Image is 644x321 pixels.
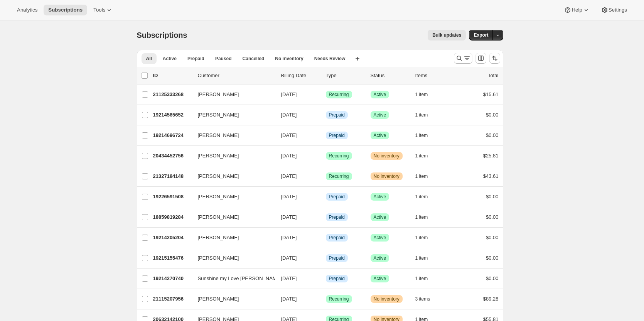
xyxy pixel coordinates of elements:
span: Cancelled [243,56,265,62]
div: 19214565652[PERSON_NAME][DATE]InfoPrepaidSuccessActive1 item$0.00 [153,110,499,120]
span: Paused [215,56,232,62]
span: Active [374,132,386,139]
p: 19215155476 [153,254,192,262]
span: [DATE] [281,296,297,302]
button: [PERSON_NAME] [193,109,270,121]
span: [DATE] [281,194,297,199]
span: $43.61 [483,173,499,179]
p: Billing Date [281,72,320,79]
span: [PERSON_NAME] [198,213,239,221]
p: 19214565652 [153,111,192,119]
span: 1 item [415,91,428,98]
span: [DATE] [281,255,297,261]
span: Prepaid [329,132,345,139]
p: 19214696724 [153,132,192,139]
span: 3 items [415,296,430,302]
button: 1 item [415,191,437,202]
p: Total [488,72,498,79]
span: [DATE] [281,153,297,159]
span: 1 item [415,275,428,282]
button: 1 item [415,130,437,141]
button: Customize table column order and visibility [475,53,486,64]
span: Subscriptions [48,7,83,13]
span: 1 item [415,194,428,200]
span: Needs Review [314,56,346,62]
p: ID [153,72,192,79]
span: Recurring [329,296,349,302]
span: Active [374,194,386,200]
button: Bulk updates [428,30,466,41]
button: [PERSON_NAME] [193,150,270,162]
button: Help [559,5,594,15]
button: [PERSON_NAME] [193,170,270,182]
div: 19214696724[PERSON_NAME][DATE]InfoPrepaidSuccessActive1 item$0.00 [153,130,499,141]
span: [PERSON_NAME] [198,254,239,262]
button: Export [469,30,493,41]
span: [PERSON_NAME] [198,111,239,119]
span: $25.81 [483,153,499,159]
span: [DATE] [281,275,297,281]
button: [PERSON_NAME] [193,231,270,244]
span: All [146,56,152,62]
span: Help [572,7,582,13]
span: Prepaid [329,214,345,220]
button: 3 items [415,294,439,304]
button: Search and filter results [454,53,472,64]
p: 21125333268 [153,91,192,98]
button: 1 item [415,212,437,223]
span: Bulk updates [432,32,461,38]
span: Prepaid [329,235,345,241]
div: 19214270740Sunshine my Love [PERSON_NAME][DATE]InfoPrepaidSuccessActive1 item$0.00 [153,273,499,284]
p: Customer [198,72,275,79]
span: [PERSON_NAME] [198,172,239,180]
span: Active [374,275,386,282]
span: Active [374,235,386,241]
button: [PERSON_NAME] [193,211,270,223]
span: Prepaid [187,56,204,62]
span: [PERSON_NAME] [198,91,239,98]
button: Tools [89,5,118,15]
span: [PERSON_NAME] [198,193,239,201]
span: No inventory [374,173,400,179]
span: Recurring [329,173,349,179]
div: 19215155476[PERSON_NAME][DATE]InfoPrepaidSuccessActive1 item$0.00 [153,253,499,264]
span: [DATE] [281,132,297,138]
span: No inventory [374,296,400,302]
div: IDCustomerBilling DateTypeStatusItemsTotal [153,72,499,79]
div: 21125333268[PERSON_NAME][DATE]SuccessRecurringSuccessActive1 item$15.61 [153,89,499,100]
span: [DATE] [281,214,297,220]
span: 1 item [415,173,428,179]
span: 1 item [415,235,428,241]
button: 1 item [415,150,437,161]
button: Create new view [351,53,364,64]
div: Items [415,72,454,79]
span: [PERSON_NAME] [198,152,239,160]
span: Export [474,32,488,38]
span: No inventory [275,56,303,62]
p: 21115207956 [153,295,192,303]
span: Prepaid [329,194,345,200]
button: Sunshine my Love [PERSON_NAME] [193,272,270,285]
span: $0.00 [486,275,499,281]
span: Prepaid [329,112,345,118]
span: Analytics [17,7,37,13]
p: 19214270740 [153,275,192,282]
span: $15.61 [483,91,499,97]
div: 19214205204[PERSON_NAME][DATE]InfoPrepaidSuccessActive1 item$0.00 [153,232,499,243]
button: Settings [596,5,632,15]
span: Recurring [329,91,349,98]
span: $0.00 [486,112,499,118]
span: Active [163,56,177,62]
button: [PERSON_NAME] [193,191,270,203]
p: 19214205204 [153,234,192,242]
span: $89.28 [483,296,499,302]
span: [DATE] [281,91,297,97]
span: Sunshine my Love [PERSON_NAME] [198,275,282,282]
span: [PERSON_NAME] [198,234,239,242]
span: 1 item [415,214,428,220]
div: Type [326,72,364,79]
span: [DATE] [281,173,297,179]
span: No inventory [374,153,400,159]
span: [DATE] [281,112,297,118]
span: Active [374,255,386,261]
